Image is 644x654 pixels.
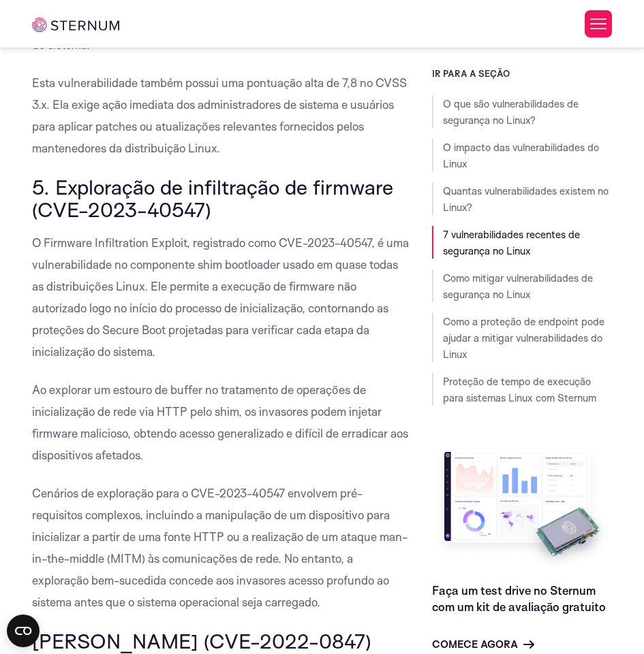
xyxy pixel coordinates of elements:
[7,615,40,647] button: Abra o widget CMP
[443,272,593,301] a: Como mitigar vulnerabilidades de segurança no Linux
[32,174,393,223] font: 5. Exploração de infiltração de firmware (CVE-2023-40547)
[32,76,407,155] font: Esta vulnerabilidade também possui uma pontuação alta de 7,8 no CVSS 3.x. Ela exige ação imediata...
[432,583,606,614] a: Faça um test drive no Sternum com um kit de avaliação gratuito
[432,638,518,651] font: Comece agora
[443,315,604,361] a: Como a proteção de endpoint pode ajudar a mitigar vulnerabilidades do Linux
[432,636,534,653] a: Comece agora
[443,141,599,170] a: O impacto das vulnerabilidades do Linux
[432,68,510,79] font: IR PARA A SEÇÃO
[443,228,580,257] a: 7 vulnerabilidades recentes de segurança no Linux
[32,382,408,462] font: Ao explorar um estouro de buffer no tratamento de operações de inicialização de rede via HTTP pel...
[32,486,408,609] font: Cenários de exploração para o CVE-2023-40547 envolvem pré-requisitos complexos, incluindo a manip...
[443,375,596,404] a: Proteção de tempo de execução para sistemas Linux com Sternum
[32,628,371,653] font: [PERSON_NAME] (CVE-2022-0847)
[585,10,612,37] button: Alternar menu
[32,235,409,359] font: O Firmware Infiltration Exploit, registrado como CVE-2023-40547, é uma vulnerabilidade no compone...
[432,444,611,572] img: Faça um test drive no Sternum com um kit de avaliação gratuito
[443,97,579,127] a: O que são vulnerabilidades de segurança no Linux?
[32,18,119,32] img: esterno iot
[443,184,609,214] a: Quantas vulnerabilidades existem no Linux?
